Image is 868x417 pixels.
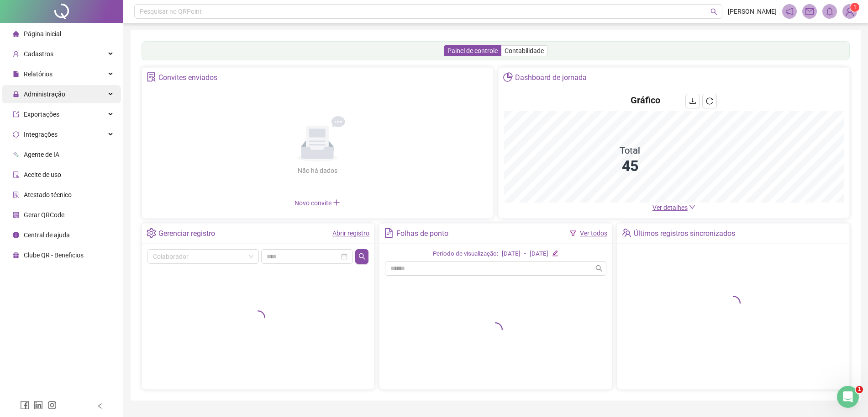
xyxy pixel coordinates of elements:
span: team [622,228,631,238]
span: Central de ajuda [24,231,70,239]
span: Aceite de uso [24,171,61,178]
span: notification [785,7,794,16]
span: Atestado técnico [24,191,72,198]
span: Página inicial [24,30,61,37]
div: [DATE] [530,249,548,259]
iframe: Intercom live chat [837,386,859,408]
span: qrcode [13,212,19,218]
span: download [689,97,696,105]
span: reload [706,97,713,105]
span: export [13,111,19,118]
span: Cadastros [24,50,53,58]
span: Contabilidade [505,47,544,54]
sup: Atualize o seu contato no menu Meus Dados [850,3,859,12]
span: instagram [47,401,57,410]
span: file [13,71,19,77]
span: Administração [24,91,65,98]
span: solution [147,72,156,82]
a: Abrir registro [332,230,369,237]
span: Integrações [24,131,58,138]
span: 1 [856,386,863,393]
span: bell [826,7,834,16]
span: edit [552,250,558,256]
span: search [595,265,603,272]
span: lock [13,91,19,97]
span: Relatórios [24,70,53,78]
div: Não há dados [275,166,359,176]
span: linkedin [34,401,43,410]
span: down [689,204,695,210]
span: loading [725,294,742,312]
span: plus [333,199,340,206]
div: - [524,249,526,259]
span: filter [570,230,576,236]
span: mail [805,7,814,16]
span: info-circle [13,232,19,238]
span: pie-chart [503,72,513,82]
span: audit [13,171,19,178]
div: Dashboard de jornada [515,70,587,86]
a: Ver todos [580,230,607,237]
span: setting [147,228,156,238]
span: Painel de controle [447,47,498,54]
span: Agente de IA [24,151,59,158]
span: solution [13,192,19,198]
div: Folhas de ponto [396,226,448,241]
span: Ver detalhes [652,204,688,211]
span: loading [249,309,267,326]
span: home [13,31,19,37]
div: Gerenciar registro [158,226,215,241]
span: loading [487,321,504,338]
span: Exportações [24,111,59,118]
span: search [710,8,717,15]
div: [DATE] [502,249,521,259]
span: file-text [384,228,394,238]
h4: Gráfico [631,94,660,107]
span: left [97,403,103,409]
div: Últimos registros sincronizados [634,226,735,241]
span: Clube QR - Beneficios [24,251,84,259]
img: 80004 [843,5,857,18]
div: Convites enviados [158,70,217,86]
div: Período de visualização: [433,249,498,259]
span: facebook [20,401,29,410]
span: gift [13,252,19,258]
span: Gerar QRCode [24,211,64,219]
a: Ver detalhes down [652,204,695,211]
span: Novo convite [295,199,340,207]
span: sync [13,131,19,138]
span: 1 [853,4,857,11]
span: user-add [13,51,19,57]
span: search [358,253,366,260]
span: [PERSON_NAME] [728,6,777,16]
